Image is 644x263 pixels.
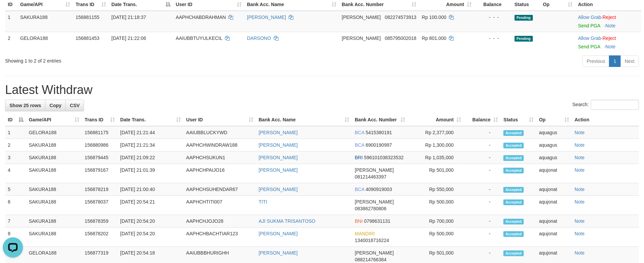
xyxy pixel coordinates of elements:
[575,250,585,256] a: Note
[578,35,602,41] span: ·
[259,218,316,224] a: AJI SUKMA TRISANTOSO
[355,257,386,262] span: Copy 088214766384 to clipboard
[82,126,118,139] td: 156881175
[620,55,639,67] a: Next
[184,164,256,183] td: AAPHCHPAIJO16
[342,35,381,41] span: [PERSON_NAME]
[5,196,26,215] td: 6
[408,114,464,126] th: Amount: activate to sort column ascending
[3,3,23,23] button: Open LiveChat chat widget
[82,151,118,164] td: 156879445
[503,168,524,173] span: Accepted
[385,15,416,20] span: Copy 082274573913 to clipboard
[408,215,464,228] td: Rp 700,000
[464,151,501,164] td: -
[364,218,391,224] span: Copy 0798631131 to clipboard
[355,130,364,135] span: BCA
[82,215,118,228] td: 156878359
[5,126,26,139] td: 1
[536,114,572,126] th: Op: activate to sort column ascending
[503,231,524,237] span: Accepted
[5,164,26,183] td: 4
[464,164,501,183] td: -
[503,199,524,205] span: Accepted
[605,44,616,49] a: Note
[118,114,184,126] th: Date Trans.: activate to sort column ascending
[18,11,73,32] td: SAKURA188
[259,199,267,205] a: TITI
[536,183,572,196] td: aqujonat
[5,228,26,247] td: 8
[118,228,184,247] td: [DATE] 20:54:20
[118,215,184,228] td: [DATE] 20:54:20
[45,100,66,111] a: Copy
[366,142,392,148] span: Copy 6900190997 to clipboard
[26,164,82,183] td: SAKURA188
[118,183,184,196] td: [DATE] 21:00:40
[582,55,609,67] a: Previous
[118,126,184,139] td: [DATE] 21:21:44
[259,250,298,256] a: [PERSON_NAME]
[408,228,464,247] td: Rp 500,000
[464,183,501,196] td: -
[575,142,585,148] a: Note
[82,139,118,151] td: 156880986
[603,15,616,20] a: Reject
[422,35,446,41] span: Rp 801.000
[536,228,572,247] td: aqujonat
[5,100,45,111] a: Show 25 rows
[26,215,82,228] td: SAKURA188
[76,35,99,41] span: 156881453
[26,228,82,247] td: SAKURA188
[26,139,82,151] td: SAKURA188
[9,103,41,108] span: Show 25 rows
[26,196,82,215] td: SAKURA188
[82,183,118,196] td: 156878219
[408,126,464,139] td: Rp 2,377,000
[578,15,601,20] a: Allow Grab
[49,103,61,108] span: Copy
[256,114,352,126] th: Bank Acc. Name: activate to sort column ascending
[464,114,501,126] th: Balance: activate to sort column ascending
[355,218,362,224] span: BNI
[515,36,533,42] span: Pending
[342,15,381,20] span: [PERSON_NAME]
[76,15,99,20] span: 156881155
[575,155,585,160] a: Note
[355,167,394,173] span: [PERSON_NAME]
[575,231,585,236] a: Note
[422,15,446,20] span: Rp 100.000
[364,155,404,160] span: Copy 596101038323532 to clipboard
[578,44,600,49] a: Send PGA
[366,187,392,192] span: Copy 4090919003 to clipboard
[578,15,602,20] span: ·
[26,151,82,164] td: SAKURA188
[536,151,572,164] td: aquagus
[259,130,298,135] a: [PERSON_NAME]
[5,183,26,196] td: 5
[355,238,389,243] span: Copy 1340018716224 to clipboard
[408,164,464,183] td: Rp 501,000
[575,130,585,135] a: Note
[184,151,256,164] td: AAPHCHSUKUN1
[176,15,226,20] span: AAPHCHABDRAHMAN
[578,35,601,41] a: Allow Grab
[503,130,524,136] span: Accepted
[355,174,386,180] span: Copy 081214463397 to clipboard
[111,35,146,41] span: [DATE] 21:22:06
[355,199,394,205] span: [PERSON_NAME]
[259,142,298,148] a: [PERSON_NAME]
[118,164,184,183] td: [DATE] 21:01:39
[515,15,533,21] span: Pending
[82,114,118,126] th: Trans ID: activate to sort column ascending
[355,187,364,192] span: BCA
[503,187,524,193] span: Accepted
[536,215,572,228] td: aqujonat
[477,35,509,42] div: - - -
[536,126,572,139] td: aquagus
[609,55,621,67] a: 1
[575,199,585,205] a: Note
[464,196,501,215] td: -
[575,218,585,224] a: Note
[184,228,256,247] td: AAPHCHBACHTIAR123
